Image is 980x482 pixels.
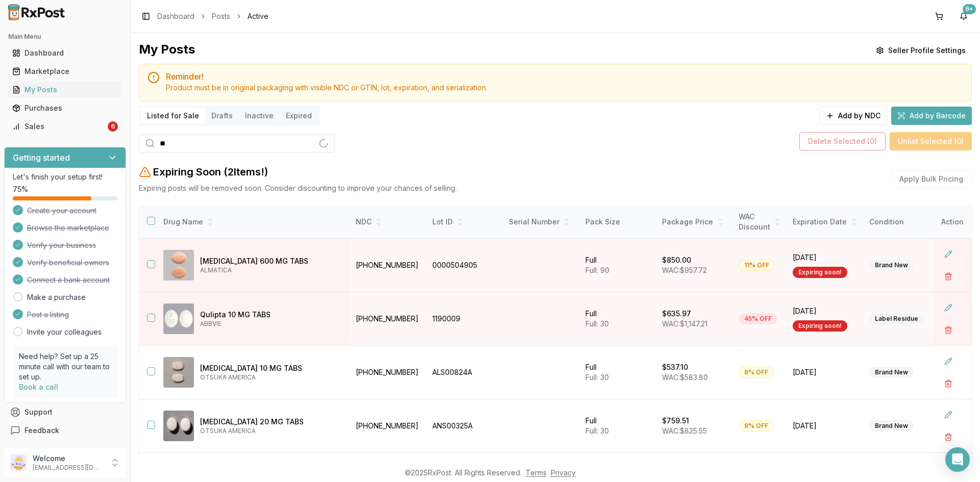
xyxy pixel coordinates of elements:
[27,258,109,268] span: Verify beneficial owners
[200,427,341,435] p: OTSUKA AMERICA
[869,367,914,378] div: Brand New
[200,320,341,328] p: ABBVIE
[793,421,857,431] span: [DATE]
[153,165,268,179] h2: Expiring Soon ( 2 Item s !)
[13,172,117,182] p: Let's finish your setup first!
[139,41,195,60] div: My Posts
[200,373,341,382] p: OTSUKA AMERICA
[426,239,503,292] td: 0000504905
[662,426,707,435] span: WAC: $825.55
[955,8,972,24] button: 9+
[163,357,194,388] img: Abilify 10 MG TABS
[212,11,230,21] a: Posts
[27,292,86,302] a: Make a purchase
[157,11,268,21] nav: breadcrumb
[8,99,122,117] a: Purchases
[12,66,118,77] div: Marketplace
[24,425,59,436] span: Feedback
[579,399,656,453] td: Full
[945,447,970,472] div: Open Intercom Messenger
[585,426,609,435] span: Full: 30
[793,267,847,278] div: Expiring soon!
[163,217,341,227] div: Drug Name
[200,266,341,274] p: ALMATICA
[163,250,194,281] img: Gralise 600 MG TABS
[12,121,106,132] div: Sales
[739,212,780,232] div: WAC Discount
[939,374,958,393] button: Delete
[248,11,268,21] span: Active
[27,206,96,216] span: Create your account
[27,310,69,320] span: Post a listing
[662,416,689,426] p: $759.51
[585,373,609,382] span: Full: 30
[4,100,126,116] button: Purchases
[869,313,924,324] div: Label Residue
[963,4,976,14] div: 9+
[157,11,194,21] a: Dashboard
[200,417,341,427] p: [MEDICAL_DATA] 20 MG TABS
[793,252,857,263] span: [DATE]
[350,239,426,292] td: [PHONE_NUMBER]
[4,45,126,61] button: Dashboard
[8,117,122,136] a: Sales6
[585,319,609,328] span: Full: 30
[108,121,118,132] div: 6
[8,81,122,99] a: My Posts
[662,309,691,319] p: $635.97
[19,351,111,382] p: Need help? Set up a 25 minute call with our team to set up.
[939,298,958,317] button: Edit
[793,217,857,227] div: Expiration Date
[8,33,122,41] h2: Main Menu
[4,403,126,421] button: Support
[939,267,958,286] button: Delete
[8,44,122,62] a: Dashboard
[163,303,194,334] img: Qulipta 10 MG TABS
[205,108,239,124] button: Drafts
[939,352,958,370] button: Edit
[13,184,28,194] span: 75 %
[662,217,726,227] div: Package Price
[939,245,958,263] button: Edit
[350,292,426,346] td: [PHONE_NUMBER]
[33,453,104,464] p: Welcome
[432,217,497,227] div: Lot ID
[739,313,777,324] div: 45% OFF
[579,292,656,346] td: Full
[139,183,457,193] p: Expiring posts will be removed soon. Consider discounting to improve your chances of selling.
[426,399,503,453] td: ANS00325A
[4,63,126,80] button: Marketplace
[863,206,940,239] th: Condition
[166,83,963,93] div: Product must be in original packaging with visible NDC or GTIN, lot, expiration, and serialization.
[939,428,958,446] button: Delete
[739,260,775,271] div: 11% OFF
[350,346,426,399] td: [PHONE_NUMBER]
[239,108,280,124] button: Inactive
[526,468,547,477] a: Terms
[12,48,118,58] div: Dashboard
[10,454,27,471] img: User avatar
[200,310,341,320] p: Qulipta 10 MG TABS
[662,362,688,372] p: $537.10
[8,62,122,81] a: Marketplace
[662,266,707,274] span: WAC: $957.72
[551,468,576,477] a: Privacy
[426,292,503,346] td: 1190009
[579,239,656,292] td: Full
[13,151,70,164] h3: Getting started
[27,275,110,285] span: Connect a bank account
[939,405,958,424] button: Edit
[870,41,972,60] button: Seller Profile Settings
[891,107,972,125] button: Add by Barcode
[662,373,708,382] span: WAC: $583.80
[200,363,341,373] p: [MEDICAL_DATA] 10 MG TABS
[19,383,58,391] a: Book a call
[12,85,118,95] div: My Posts
[350,399,426,453] td: [PHONE_NUMBER]
[27,240,96,250] span: Verify your business
[356,217,420,227] div: NDC
[585,266,609,274] span: Full: 90
[280,108,318,124] button: Expired
[869,420,914,432] div: Brand New
[4,82,126,98] button: My Posts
